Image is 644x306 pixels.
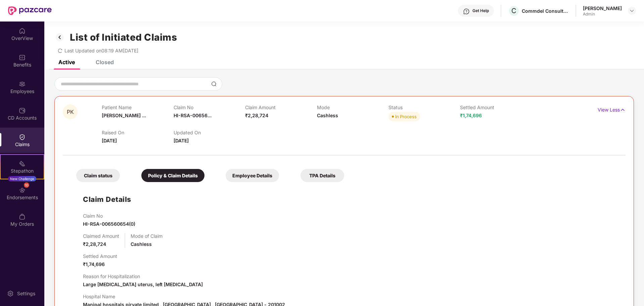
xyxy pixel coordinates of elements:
img: svg+xml;base64,PHN2ZyBpZD0iU2V0dGluZy0yMHgyMCIgeG1sbnM9Imh0dHA6Ly93d3cudzMub3JnLzIwMDAvc3ZnIiB3aW... [7,290,14,297]
div: Admin [583,11,622,17]
div: Active [58,59,75,65]
p: Reason for Hospitalization [83,273,203,279]
p: Claimed Amount [83,233,119,239]
p: Mode [317,104,388,110]
span: [DATE] [174,138,189,143]
img: svg+xml;base64,PHN2ZyBpZD0iSGVscC0zMngzMiIgeG1sbnM9Imh0dHA6Ly93d3cudzMub3JnLzIwMDAvc3ZnIiB3aWR0aD... [463,8,470,15]
div: Settings [15,290,37,297]
span: PK [67,109,74,115]
span: Cashless [317,113,338,118]
div: TPA Details [301,169,344,182]
p: Status [388,104,460,110]
p: Settled Amount [460,104,532,110]
p: Settled Amount [83,253,117,259]
img: svg+xml;base64,PHN2ZyBpZD0iQ2xhaW0iIHhtbG5zPSJodHRwOi8vd3d3LnczLm9yZy8yMDAwL3N2ZyIgd2lkdGg9IjIwIi... [19,134,26,140]
span: ₹2,28,724 [83,241,106,247]
img: New Pazcare Logo [8,6,52,15]
img: svg+xml;base64,PHN2ZyB4bWxucz0iaHR0cDovL3d3dy53My5vcmcvMjAwMC9zdmciIHdpZHRoPSIxNyIgaGVpZ2h0PSIxNy... [620,106,626,114]
img: svg+xml;base64,PHN2ZyBpZD0iQ0RfQWNjb3VudHMiIGRhdGEtbmFtZT0iQ0QgQWNjb3VudHMiIHhtbG5zPSJodHRwOi8vd3... [19,107,26,114]
div: Policy & Claim Details [141,169,204,182]
span: ₹1,74,696 [460,113,482,118]
div: Employee Details [226,169,279,182]
div: Get Help [472,8,489,13]
img: svg+xml;base64,PHN2ZyBpZD0iSG9tZSIgeG1sbnM9Imh0dHA6Ly93d3cudzMub3JnLzIwMDAvc3ZnIiB3aWR0aD0iMjAiIG... [19,28,26,34]
span: Last Updated on 08:19 AM[DATE] [64,48,138,53]
span: ₹2,28,724 [245,113,268,118]
span: [DATE] [102,138,117,143]
p: Hospital Name [83,294,285,299]
h1: List of Initiated Claims [70,32,177,43]
div: Claim status [76,169,120,182]
span: Cashless [131,241,152,247]
div: New Challenge [8,176,36,181]
img: svg+xml;base64,PHN2ZyBpZD0iTXlfT3JkZXJzIiBkYXRhLW5hbWU9Ik15IE9yZGVycyIgeG1sbnM9Imh0dHA6Ly93d3cudz... [19,213,26,220]
img: svg+xml;base64,PHN2ZyBpZD0iRHJvcGRvd24tMzJ4MzIiIHhtbG5zPSJodHRwOi8vd3d3LnczLm9yZy8yMDAwL3N2ZyIgd2... [629,8,635,13]
span: HI-RSA-006560654(0) [83,221,135,227]
p: View Less [598,104,626,114]
p: Patient Name [102,104,173,110]
p: Mode of Claim [131,233,163,239]
img: svg+xml;base64,PHN2ZyBpZD0iU2VhcmNoLTMyeDMyIiB4bWxucz0iaHR0cDovL3d3dy53My5vcmcvMjAwMC9zdmciIHdpZH... [211,81,217,87]
span: redo [58,48,62,53]
div: 10 [24,182,29,188]
p: Claim No [83,213,135,219]
div: Commdel Consulting Pvt Ltd [522,8,569,14]
img: svg+xml;base64,PHN2ZyBpZD0iRW1wbG95ZWVzIiB4bWxucz0iaHR0cDovL3d3dy53My5vcmcvMjAwMC9zdmciIHdpZHRoPS... [19,81,26,87]
img: svg+xml;base64,PHN2ZyB3aWR0aD0iMzIiIGhlaWdodD0iMzIiIHZpZXdCb3g9IjAgMCAzMiAzMiIgZmlsbD0ibm9uZSIgeG... [54,32,65,43]
span: C [511,7,516,15]
p: Raised On [102,130,173,135]
img: svg+xml;base64,PHN2ZyB4bWxucz0iaHR0cDovL3d3dy53My5vcmcvMjAwMC9zdmciIHdpZHRoPSIyMSIgaGVpZ2h0PSIyMC... [19,160,26,167]
div: [PERSON_NAME] [583,5,622,11]
span: Large [MEDICAL_DATA] uterus, left [MEDICAL_DATA] [83,281,203,287]
p: Claim No [174,104,245,110]
span: HI-RSA-00656... [174,113,212,118]
div: Stepathon [1,168,44,174]
p: Claim Amount [245,104,317,110]
p: Updated On [174,130,245,135]
div: In Process [395,113,417,120]
img: svg+xml;base64,PHN2ZyBpZD0iQmVuZWZpdHMiIHhtbG5zPSJodHRwOi8vd3d3LnczLm9yZy8yMDAwL3N2ZyIgd2lkdGg9Ij... [19,54,26,61]
span: [PERSON_NAME] ... [102,113,146,118]
h1: Claim Details [83,194,131,205]
img: svg+xml;base64,PHN2ZyBpZD0iRW5kb3JzZW1lbnRzIiB4bWxucz0iaHR0cDovL3d3dy53My5vcmcvMjAwMC9zdmciIHdpZH... [19,187,26,193]
div: Closed [96,59,114,65]
span: ₹1,74,696 [83,261,105,267]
